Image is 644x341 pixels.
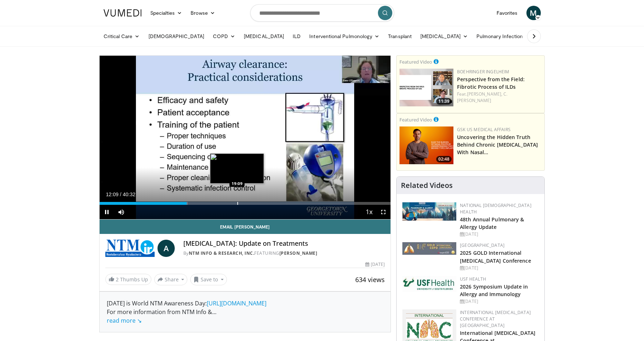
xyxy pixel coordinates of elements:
a: [GEOGRAPHIC_DATA] [460,242,504,248]
span: 12:09 [106,192,119,197]
img: 29f03053-4637-48fc-b8d3-cde88653f0ec.jpeg.150x105_q85_autocrop_double_scale_upscale_version-0.2.jpg [402,242,456,255]
img: VuMedi Logo [104,9,142,17]
div: [DATE] [460,298,539,305]
a: Transplant [384,29,416,43]
div: [DATE] is World NTM Awareness Day: For more information from NTM Info & [107,299,384,325]
a: COPD [209,29,239,43]
span: 2 [116,276,119,283]
input: Search topics, interventions [250,4,394,22]
img: d04c7a51-d4f2-46f9-936f-c139d13e7fbe.png.150x105_q85_crop-smart_upscale.png [399,126,453,164]
div: By FEATURING [183,250,385,257]
a: 02:48 [399,126,453,164]
a: 48th Annual Pulmonary & Allergy Update [460,216,524,230]
a: [PERSON_NAME] [279,250,318,256]
div: [DATE] [460,231,539,238]
a: 11:39 [399,69,453,106]
img: image.jpeg [210,153,264,184]
a: read more ↘ [107,317,142,324]
a: NTM Info & Research, Inc. [189,250,255,256]
img: 0d260a3c-dea8-4d46-9ffd-2859801fb613.png.150x105_q85_crop-smart_upscale.png [399,69,453,106]
a: Pulmonary Infection [472,29,534,43]
button: Fullscreen [376,205,390,219]
div: [DATE] [365,261,385,268]
a: [DEMOGRAPHIC_DATA] [144,29,209,43]
a: Browse [186,6,219,20]
button: Save to [190,274,227,285]
button: Playback Rate [362,205,376,219]
button: Mute [114,205,128,219]
a: 2 Thumbs Up [105,274,151,285]
a: ILD [288,29,305,43]
a: C. [PERSON_NAME] [457,91,507,103]
a: Uncovering the Hidden Truth Behind Chronic [MEDICAL_DATA] With Nasal… [457,134,538,156]
small: Featured Video [399,116,432,123]
a: [MEDICAL_DATA] [239,29,288,43]
a: GSK US Medical Affairs [457,126,511,133]
a: Interventional Pulmonology [305,29,384,43]
div: [DATE] [460,265,539,271]
a: 2026 Symposium Update in Allergy and Immunology [460,283,528,298]
span: 02:48 [436,156,452,162]
h4: [MEDICAL_DATA]: Update on Treatments [183,240,385,248]
a: [MEDICAL_DATA] [416,29,472,43]
img: NTM Info & Research, Inc. [105,240,155,257]
video-js: Video Player [100,56,391,220]
span: 11:39 [436,98,452,105]
a: Favorites [492,6,522,20]
a: USF Health [460,276,486,282]
span: / [120,192,122,197]
span: 40:32 [123,192,135,197]
a: Critical Care [99,29,144,43]
button: Pause [100,205,114,219]
a: M [526,6,541,20]
a: [PERSON_NAME], [467,91,502,97]
button: Share [154,274,188,285]
a: International [MEDICAL_DATA] Conference at [GEOGRAPHIC_DATA] [460,309,531,328]
a: A [157,240,175,257]
div: Feat. [457,91,542,104]
a: National [DEMOGRAPHIC_DATA] Health [460,202,531,215]
small: Featured Video [399,59,432,65]
a: Email [PERSON_NAME] [100,220,391,234]
a: Perspective from the Field: Fibrotic Process of ILDs [457,76,525,90]
img: 6ba8804a-8538-4002-95e7-a8f8012d4a11.png.150x105_q85_autocrop_double_scale_upscale_version-0.2.jpg [402,276,456,292]
span: ... [107,308,216,324]
a: 2025 GOLD International [MEDICAL_DATA] Conference [460,249,531,264]
a: [URL][DOMAIN_NAME] [207,299,266,307]
img: b90f5d12-84c1-472e-b843-5cad6c7ef911.jpg.150x105_q85_autocrop_double_scale_upscale_version-0.2.jpg [402,202,456,221]
h4: Related Videos [401,181,453,190]
span: 634 views [355,275,385,284]
a: Specialties [146,6,187,20]
div: Progress Bar [100,202,391,205]
a: Boehringer Ingelheim [457,69,509,75]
